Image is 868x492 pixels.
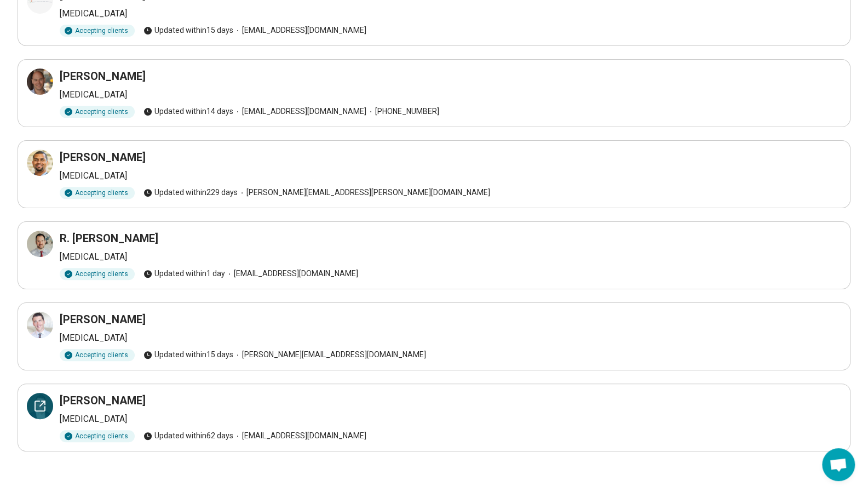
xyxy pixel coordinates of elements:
[143,268,225,279] span: Updated within 1 day
[60,68,146,84] h3: [PERSON_NAME]
[143,349,233,361] span: Updated within 15 days
[60,393,146,408] h3: [PERSON_NAME]
[143,187,238,198] span: Updated within 229 days
[233,106,366,117] span: [EMAIL_ADDRESS][DOMAIN_NAME]
[60,106,135,118] div: Accepting clients
[143,430,233,442] span: Updated within 62 days
[366,106,439,117] span: [PHONE_NUMBER]
[60,268,135,280] div: Accepting clients
[60,7,841,20] p: [MEDICAL_DATA]
[60,150,146,165] h3: [PERSON_NAME]
[143,106,233,117] span: Updated within 14 days
[60,331,841,345] p: [MEDICAL_DATA]
[60,25,135,37] div: Accepting clients
[60,88,841,101] p: [MEDICAL_DATA]
[233,25,366,36] span: [EMAIL_ADDRESS][DOMAIN_NAME]
[822,448,855,481] div: Open chat
[60,413,841,426] p: [MEDICAL_DATA]
[143,25,233,36] span: Updated within 15 days
[60,430,135,442] div: Accepting clients
[60,349,135,361] div: Accepting clients
[233,430,366,442] span: [EMAIL_ADDRESS][DOMAIN_NAME]
[233,349,426,361] span: [PERSON_NAME][EMAIL_ADDRESS][DOMAIN_NAME]
[60,169,841,182] p: [MEDICAL_DATA]
[60,187,135,199] div: Accepting clients
[60,231,158,246] h3: R. [PERSON_NAME]
[60,250,841,264] p: [MEDICAL_DATA]
[238,187,490,198] span: [PERSON_NAME][EMAIL_ADDRESS][PERSON_NAME][DOMAIN_NAME]
[60,312,146,327] h3: [PERSON_NAME]
[225,268,358,279] span: [EMAIL_ADDRESS][DOMAIN_NAME]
